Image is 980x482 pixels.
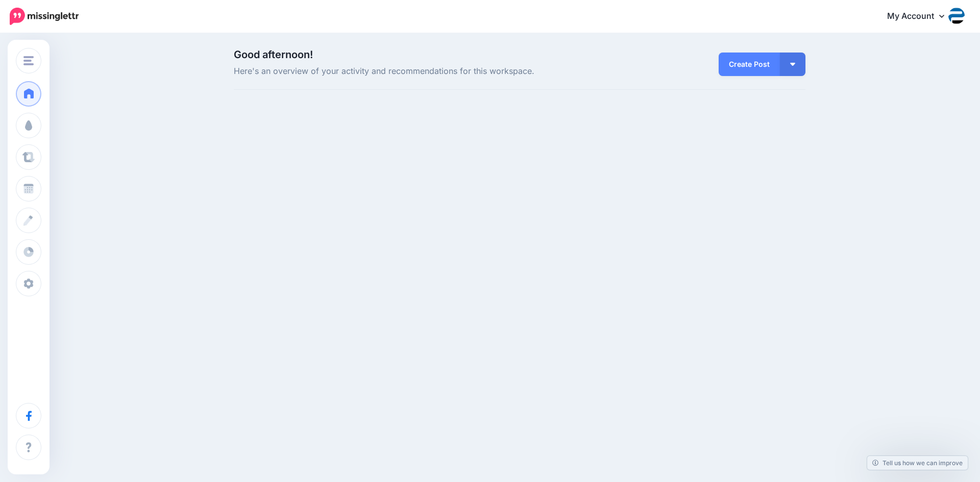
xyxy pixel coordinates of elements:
span: Here's an overview of your activity and recommendations for this workspace. [234,65,610,78]
a: My Account [877,4,965,29]
img: arrow-down-white.png [790,63,795,66]
a: Tell us how we can improve [867,456,968,470]
img: Missinglettr [10,8,79,25]
a: Create Post [719,53,780,76]
img: menu.png [23,56,34,65]
span: Good afternoon! [234,48,313,61]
